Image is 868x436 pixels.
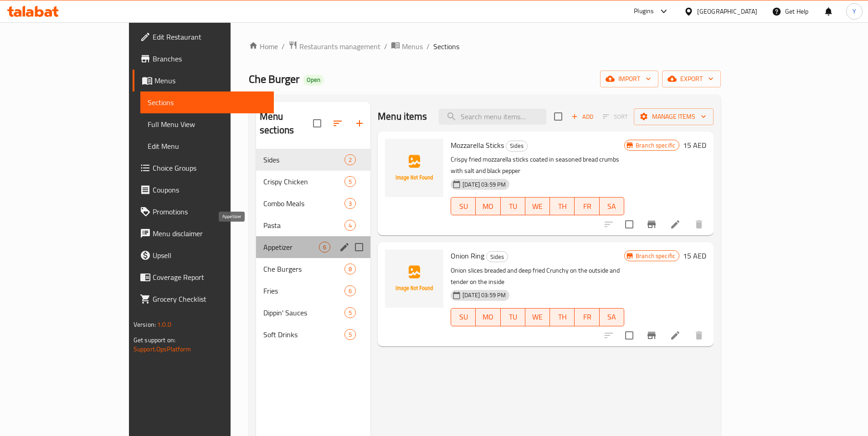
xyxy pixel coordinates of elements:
[256,280,370,302] div: Fries6
[153,184,267,195] span: Coupons
[451,249,484,263] span: Onion Ring
[634,6,654,17] div: Plugins
[338,240,351,254] button: edit
[501,308,525,326] button: TU
[133,266,274,288] a: Coverage Report
[263,176,344,187] span: Crispy Chicken
[683,249,706,262] h6: 15 AED
[575,197,599,215] button: FR
[853,6,856,16] span: Y
[256,258,370,280] div: Che Burgers8
[506,141,527,151] span: Sides
[529,200,546,213] span: WE
[133,179,274,201] a: Coupons
[140,113,274,135] a: Full Menu View
[345,156,355,164] span: 2
[688,324,710,346] button: delete
[153,206,267,217] span: Promotions
[600,308,624,326] button: SA
[154,75,267,86] span: Menus
[451,265,624,288] p: Onion slices breaded and deep fried Crunchy on the outside and tender on the inside
[263,198,344,209] div: Combo Meals
[133,157,274,179] a: Choice Groups
[263,264,344,274] div: Che Burgers
[662,71,721,87] button: export
[133,26,274,48] a: Edit Restaurant
[570,112,595,122] span: Add
[600,71,658,87] button: import
[670,330,681,341] a: Edit menu item
[439,109,546,125] input: search
[487,252,508,262] span: Sides
[479,200,497,213] span: MO
[344,329,356,340] div: items
[344,176,356,187] div: items
[344,220,356,231] div: items
[256,324,370,345] div: Soft Drinks5
[455,310,472,324] span: SU
[140,91,274,113] a: Sections
[345,177,355,186] span: 5
[402,41,423,52] span: Menus
[288,41,380,52] a: Restaurants management
[153,31,267,42] span: Edit Restaurant
[153,272,267,283] span: Coverage Report
[550,308,575,326] button: TH
[308,114,327,133] span: Select all sections
[620,326,639,345] span: Select to update
[256,302,370,324] div: Dippin' Sauces5
[256,236,370,258] div: Appetizer6edit
[568,110,597,124] button: Add
[600,197,624,215] button: SA
[345,265,355,274] span: 8
[133,70,274,91] a: Menus
[263,242,319,253] span: Appetizer
[157,319,171,330] span: 1.0.0
[282,41,285,52] li: /
[603,200,621,213] span: SA
[451,154,624,177] p: Crispy fried mozzarella sticks coated in seasoned bread crumbs with salt and black pepper
[327,112,349,134] span: Sort sections
[140,135,274,157] a: Edit Menu
[299,41,380,52] span: Restaurants management
[632,252,679,260] span: Branch specific
[345,221,355,230] span: 4
[385,249,443,308] img: Onion Ring
[459,180,509,189] span: [DATE] 03:59 PM
[148,141,267,152] span: Edit Menu
[554,310,571,324] span: TH
[263,329,344,340] span: Soft Drinks
[504,200,522,213] span: TU
[525,197,550,215] button: WE
[263,154,344,165] span: Sides
[525,308,550,326] button: WE
[249,69,299,89] span: Che Burger
[263,220,344,231] span: Pasta
[153,294,267,304] span: Grocery Checklist
[433,41,459,52] span: Sections
[263,307,344,318] div: Dippin' Sauces
[451,197,476,215] button: SU
[641,324,663,346] button: Branch-specific-item
[451,138,504,152] span: Mozzarella Sticks
[641,111,706,122] span: Manage items
[345,287,355,295] span: 6
[134,343,191,355] a: Support.OpsPlatform
[303,75,324,86] div: Open
[319,242,330,253] div: items
[578,310,596,324] span: FR
[153,53,267,64] span: Branches
[632,141,679,150] span: Branch specific
[345,199,355,208] span: 3
[133,244,274,266] a: Upsell
[476,197,500,215] button: MO
[256,145,370,349] nav: Menu sections
[303,76,324,84] span: Open
[669,73,714,85] span: export
[256,171,370,193] div: Crispy Chicken5
[455,200,472,213] span: SU
[634,108,714,125] button: Manage items
[385,139,443,197] img: Mozzarella Sticks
